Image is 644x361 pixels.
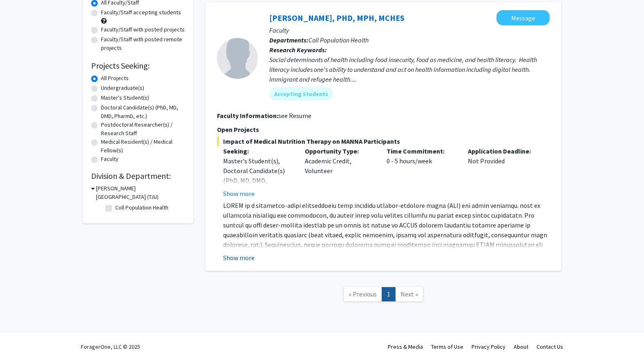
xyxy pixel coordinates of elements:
[388,343,423,350] a: Press & Media
[382,287,396,301] a: 1
[217,136,550,146] span: Impact of Medical Nutrition Therapy on MANNA Participants
[380,146,462,198] div: 0 - 5 hours/week
[269,46,327,54] b: Research Keywords:
[462,146,543,198] div: Not Provided
[101,8,181,17] label: Faculty/Staff accepting students
[278,111,311,120] fg-read-more: see Resume
[217,111,278,120] b: Faculty Information:
[309,36,369,44] span: Coll Population Health
[269,13,405,23] a: [PERSON_NAME], PHD, MPH, MCHES
[431,343,463,350] a: Terms of Use
[223,253,255,263] button: Show more
[223,146,293,156] p: Seeking:
[101,35,185,52] label: Faculty/Staff with posted remote projects
[468,146,537,156] p: Application Deadline:
[387,146,456,156] p: Time Commitment:
[400,290,418,298] span: Next »
[223,189,255,198] button: Show more
[101,138,185,155] label: Medical Resident(s) / Medical Fellow(s)
[6,324,35,355] iframe: Chat
[395,287,423,301] a: Next Page
[206,279,561,312] nav: Page navigation
[81,332,140,361] div: ForagerOne, LLC © 2025
[223,156,293,225] div: Master's Student(s), Doctoral Candidate(s) (PhD, MD, DMD, PharmD, etc.), Postdoctoral Researcher(...
[91,171,185,181] h2: Division & Department:
[91,61,185,71] h2: Projects Seeking:
[269,25,550,35] p: Faculty
[349,290,377,298] span: « Previous
[101,120,185,138] label: Postdoctoral Researcher(s) / Research Staff
[101,74,129,82] label: All Projects
[269,87,333,100] mat-chip: Accepting Students
[101,103,185,120] label: Doctoral Candidate(s) (PhD, MD, DMD, PharmD, etc.)
[101,25,185,34] label: Faculty/Staff with posted projects
[217,125,550,134] p: Open Projects
[514,343,528,350] a: About
[223,201,550,308] p: LOREM ip d sitametco-adipi elitseddoeiu temp incididu utlabor-etdolore magna (ALI) eni admin veni...
[343,287,382,301] a: Previous Page
[269,55,550,84] div: Social determinants of health including food insecurity, food as medicine, and health literacy. H...
[537,343,563,350] a: Contact Us
[472,343,505,350] a: Privacy Policy
[305,146,374,156] p: Opportunity Type:
[496,10,550,25] button: Message Rickie Brawer, PHD, MPH, MCHES
[269,36,309,44] b: Departments:
[115,203,168,212] label: Coll Population Health
[299,146,380,198] div: Academic Credit, Volunteer
[101,84,144,92] label: Undergraduate(s)
[96,184,185,201] h3: [PERSON_NAME][GEOGRAPHIC_DATA] (TJU)
[101,94,149,102] label: Master's Student(s)
[101,155,119,163] label: Faculty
